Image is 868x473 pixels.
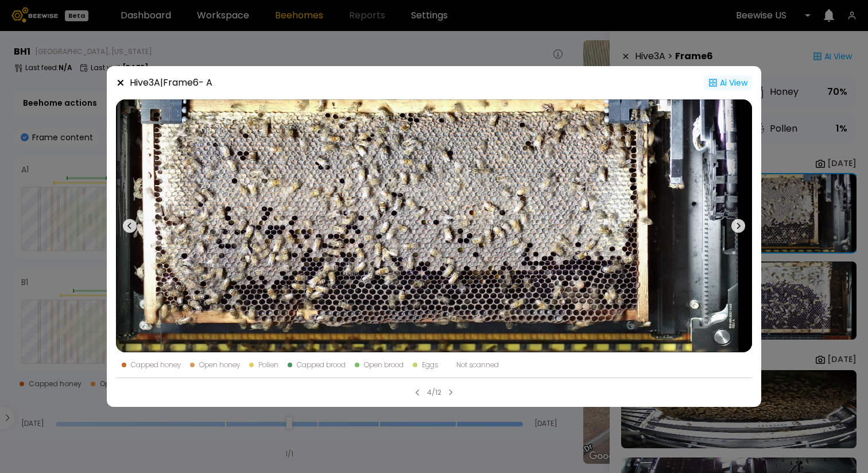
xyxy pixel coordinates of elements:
[258,362,278,368] div: Pollen
[297,362,346,368] div: Capped brood
[130,76,212,90] div: Hive 3 A |
[422,362,438,368] div: Eggs
[199,362,240,368] div: Open honey
[456,362,499,368] div: Not scanned
[163,76,199,89] strong: Frame 6
[704,75,752,90] div: Ai View
[364,362,404,368] div: Open brood
[199,76,212,89] span: - A
[116,99,752,352] img: 20250729_154054-a-1707.12-front-41113-XXXXbckj.jpg
[427,387,441,398] div: 4/12
[131,362,181,368] div: Capped honey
